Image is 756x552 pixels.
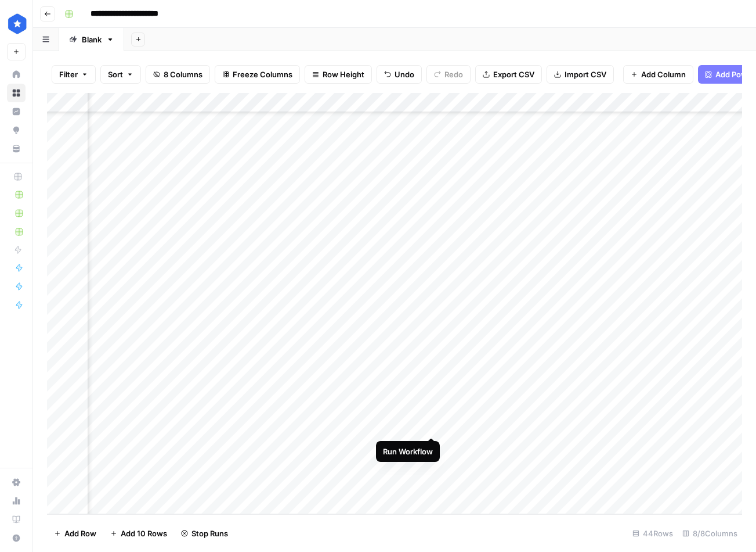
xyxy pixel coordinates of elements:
[59,69,78,80] span: Filter
[191,528,228,539] span: Stop Runs
[323,69,364,80] span: Row Height
[59,28,124,51] a: Blank
[64,528,96,539] span: Add Row
[7,102,26,121] a: Insights
[7,84,26,102] a: Browse
[641,69,686,80] span: Add Column
[7,492,26,510] a: Usage
[233,69,292,80] span: Freeze Columns
[82,34,102,45] div: Blank
[47,524,103,543] button: Add Row
[7,9,26,38] button: Workspace: ConsumerAffairs
[7,65,26,84] a: Home
[383,446,433,457] div: Run Workflow
[103,524,174,543] button: Add 10 Rows
[678,524,742,543] div: 8/8 Columns
[623,65,693,84] button: Add Column
[52,65,96,84] button: Filter
[121,528,167,539] span: Add 10 Rows
[108,69,123,80] span: Sort
[7,529,26,547] button: Help + Support
[493,69,534,80] span: Export CSV
[377,65,422,84] button: Undo
[7,473,26,492] a: Settings
[7,13,28,34] img: ConsumerAffairs Logo
[7,510,26,529] a: Learning Hub
[305,65,372,84] button: Row Height
[100,65,141,84] button: Sort
[7,121,26,139] a: Opportunities
[7,139,26,158] a: Your Data
[444,69,463,80] span: Redo
[547,65,614,84] button: Import CSV
[395,69,414,80] span: Undo
[426,65,471,84] button: Redo
[628,524,678,543] div: 44 Rows
[565,69,606,80] span: Import CSV
[215,65,300,84] button: Freeze Columns
[146,65,210,84] button: 8 Columns
[164,69,202,80] span: 8 Columns
[174,524,235,543] button: Stop Runs
[475,65,542,84] button: Export CSV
